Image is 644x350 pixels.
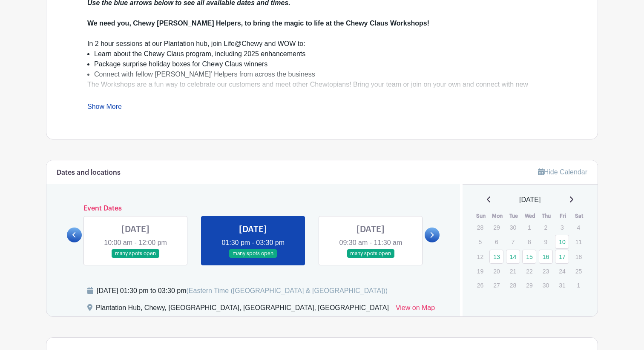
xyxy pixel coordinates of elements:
[506,265,520,278] p: 21
[522,221,536,234] p: 1
[522,235,536,248] p: 8
[87,39,557,49] div: In 2 hour sessions at our Plantation hub, join Life@Chewy and WOW to:
[522,250,536,264] a: 15
[473,212,489,220] th: Sun
[489,250,503,264] a: 13
[94,59,557,69] li: Package surprise holiday boxes for Chewy Claus winners
[539,221,553,234] p: 2
[555,279,569,292] p: 31
[539,279,553,292] p: 30
[87,20,429,27] strong: We need you, Chewy [PERSON_NAME] Helpers, to bring the magic to life at the Chewy Claus Workshops!
[489,212,506,220] th: Mon
[506,221,520,234] p: 30
[522,265,536,278] p: 22
[572,265,586,278] p: 25
[506,212,522,220] th: Tue
[473,279,487,292] p: 26
[57,169,121,177] h6: Dates and locations
[572,221,586,234] p: 4
[489,235,503,248] p: 6
[489,265,503,278] p: 20
[506,235,520,248] p: 7
[87,103,122,114] a: Show More
[555,265,569,278] p: 24
[538,212,555,220] th: Thu
[82,205,425,213] h6: Event Dates
[94,69,557,80] li: Connect with fellow [PERSON_NAME]’ Helpers from across the business
[97,286,388,296] div: [DATE] 01:30 pm to 03:30 pm
[519,195,540,205] span: [DATE]
[473,235,487,248] p: 5
[538,168,587,176] a: Hide Calendar
[473,265,487,278] p: 19
[539,235,553,248] p: 9
[522,279,536,292] p: 29
[506,250,520,264] a: 14
[539,250,553,264] a: 16
[572,235,586,248] p: 11
[506,279,520,292] p: 28
[555,212,571,220] th: Fri
[522,212,538,220] th: Wed
[571,212,588,220] th: Sat
[555,235,569,249] a: 10
[555,250,569,264] a: 17
[396,303,435,316] a: View on Map
[186,287,388,294] span: (Eastern Time ([GEOGRAPHIC_DATA] & [GEOGRAPHIC_DATA]))
[96,303,389,316] div: Plantation Hub, Chewy, [GEOGRAPHIC_DATA], [GEOGRAPHIC_DATA], [GEOGRAPHIC_DATA]
[87,80,557,151] div: The Workshops are a fun way to celebrate our customers and meet other Chewtopians! Bring your tea...
[572,250,586,263] p: 18
[94,49,557,59] li: Learn about the Chewy Claus program, including 2025 enhancements
[539,265,553,278] p: 23
[489,279,503,292] p: 27
[555,221,569,234] p: 3
[489,221,503,234] p: 29
[572,279,586,292] p: 1
[473,250,487,263] p: 12
[473,221,487,234] p: 28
